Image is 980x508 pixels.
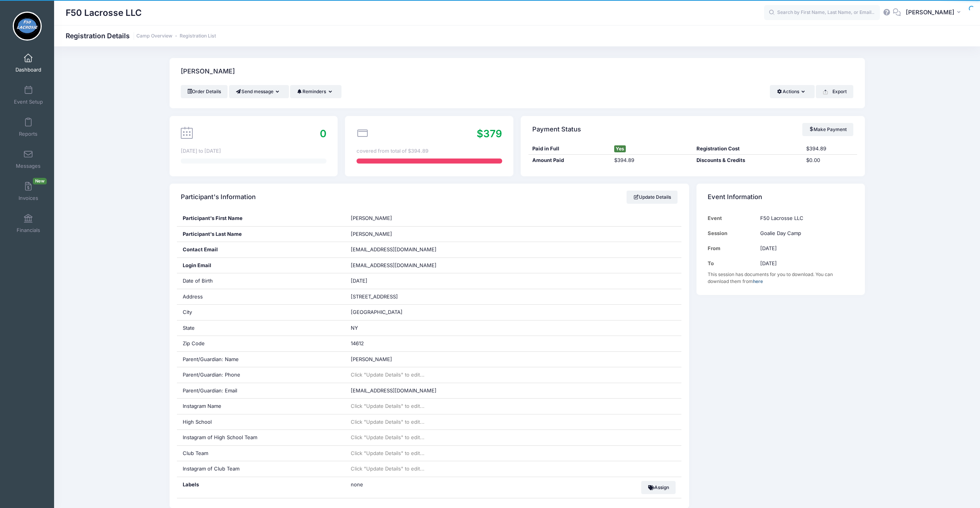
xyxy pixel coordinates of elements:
span: Dashboard [15,66,41,73]
span: [EMAIL_ADDRESS][DOMAIN_NAME] [351,262,447,269]
div: Login Email [177,258,345,273]
div: covered from total of $394.89 [357,147,502,155]
span: [PERSON_NAME] [351,356,392,362]
div: Paid in Full [528,145,611,153]
button: Actions [770,85,814,98]
h4: [PERSON_NAME] [181,61,235,83]
a: Financials [10,210,47,237]
td: F50 Lacrosse LLC [756,211,853,226]
button: Export [816,85,853,98]
div: $0.00 [802,157,857,164]
div: Participant's First Name [177,211,345,226]
div: Instagram of Club Team [177,461,345,477]
button: Reminders [290,85,341,98]
td: [DATE] [756,256,853,271]
span: [EMAIL_ADDRESS][DOMAIN_NAME] [351,246,436,252]
div: Registration Cost [693,145,802,153]
div: Contact Email [177,242,345,257]
a: Reports [10,114,47,141]
a: Event Setup [10,82,47,109]
a: Camp Overview [136,33,172,39]
span: Click "Update Details" to edit... [351,450,425,456]
div: Parent/Guardian: Email [177,383,345,399]
div: Instagram Name [177,399,345,414]
div: [DATE] to [DATE] [181,147,326,155]
span: Invoices [19,195,38,201]
h4: Participant's Information [181,186,256,208]
td: Event [708,211,756,226]
a: Dashboard [10,49,47,77]
div: Labels [177,477,345,498]
button: Assign [641,481,676,494]
a: here [753,278,763,284]
td: From [708,241,756,256]
div: City [177,305,345,320]
span: Click "Update Details" to edit... [351,372,425,378]
span: [PERSON_NAME] [351,215,392,221]
div: Club Team [177,446,345,461]
h4: Event Information [708,186,762,208]
a: InvoicesNew [10,178,47,205]
span: [PERSON_NAME] [351,231,392,237]
td: To [708,256,756,271]
td: [DATE] [756,241,853,256]
div: Amount Paid [528,157,611,164]
div: Zip Code [177,336,345,351]
span: Click "Update Details" to edit... [351,403,425,409]
span: NY [351,325,358,331]
div: Participant's Last Name [177,227,345,242]
div: Address [177,289,345,305]
span: Event Setup [14,99,43,105]
a: Make Payment [802,123,854,136]
a: Registration List [180,33,216,39]
img: F50 Lacrosse LLC [13,12,42,41]
h1: Registration Details [66,32,216,40]
div: Parent/Guardian: Phone [177,367,345,383]
span: [PERSON_NAME] [906,8,955,17]
span: [DATE] [351,278,367,284]
div: $394.89 [611,157,693,164]
div: Parent/Guardian: Name [177,352,345,367]
span: 0 [320,128,326,140]
div: This session has documents for you to download. You can download them from [708,271,853,285]
span: Click "Update Details" to edit... [351,465,425,472]
td: Session [708,226,756,241]
div: State [177,320,345,336]
span: Reports [19,131,37,137]
span: $379 [477,128,502,140]
h4: Payment Status [532,118,581,140]
span: Click "Update Details" to edit... [351,419,425,425]
a: Messages [10,146,47,173]
h1: F50 Lacrosse LLC [66,4,142,22]
span: Financials [17,227,40,234]
span: Click "Update Details" to edit... [351,434,425,440]
span: [STREET_ADDRESS] [351,293,398,300]
div: Instagram of High School Team [177,430,345,445]
div: High School [177,414,345,430]
span: 14612 [351,340,364,346]
span: none [351,481,447,489]
div: Discounts & Credits [693,157,802,164]
div: $394.89 [802,145,857,153]
button: [PERSON_NAME] [901,4,968,22]
div: Date of Birth [177,273,345,289]
input: Search by First Name, Last Name, or Email... [764,5,880,20]
span: Messages [16,163,41,169]
span: [EMAIL_ADDRESS][DOMAIN_NAME] [351,387,436,394]
span: [GEOGRAPHIC_DATA] [351,309,403,315]
a: Order Details [181,85,228,98]
a: Update Details [627,191,678,204]
td: Goalie Day Camp [756,226,853,241]
button: Send message [229,85,289,98]
span: New [33,178,47,184]
span: Yes [614,145,626,152]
